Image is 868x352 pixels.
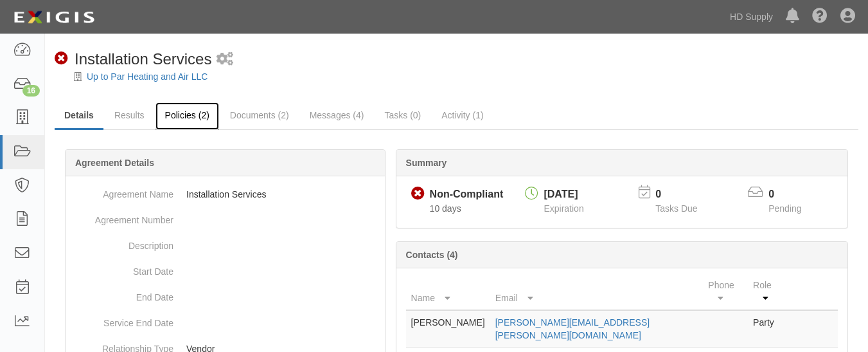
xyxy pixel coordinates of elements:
[544,187,583,202] div: [DATE]
[75,50,211,68] span: Installation Services
[723,4,779,30] a: HD Supply
[71,181,380,207] dd: Installation Services
[87,71,208,82] a: Up to Par Heating and Air LLC
[748,273,786,310] th: Role
[411,187,425,201] i: Non-Compliant
[655,203,697,214] span: Tasks Due
[495,317,650,340] a: [PERSON_NAME][EMAIL_ADDRESS][PERSON_NAME][DOMAIN_NAME]
[703,273,748,310] th: Phone
[768,203,801,214] span: Pending
[300,102,374,128] a: Messages (4)
[812,9,828,24] i: Help Center - Complianz
[105,102,154,128] a: Results
[406,158,447,168] b: Summary
[490,273,704,310] th: Email
[406,250,458,260] b: Contacts (4)
[406,273,490,310] th: Name
[768,187,817,202] p: 0
[217,53,233,66] i: 2 scheduled workflows
[71,284,173,304] dt: End Date
[71,233,173,252] dt: Description
[22,85,40,97] div: 16
[430,187,504,202] div: Non-Compliant
[55,102,103,130] a: Details
[71,259,173,278] dt: Start Date
[544,203,583,214] span: Expiration
[432,102,493,128] a: Activity (1)
[655,187,713,202] p: 0
[430,203,461,214] span: Since 09/22/2025
[220,102,299,128] a: Documents (2)
[10,6,98,29] img: logo-5460c22ac91f19d4615b14bd174203de0afe785f0fc80cf4dbbc73dc1793850b.png
[155,102,219,130] a: Policies (2)
[55,52,68,66] i: Non-Compliant
[55,48,211,70] div: Installation Services
[71,310,173,329] dt: Service End Date
[71,181,173,201] dt: Agreement Name
[71,207,173,227] dt: Agreement Number
[75,158,154,168] b: Agreement Details
[375,102,430,128] a: Tasks (0)
[748,310,786,347] td: Party
[406,310,490,347] td: [PERSON_NAME]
